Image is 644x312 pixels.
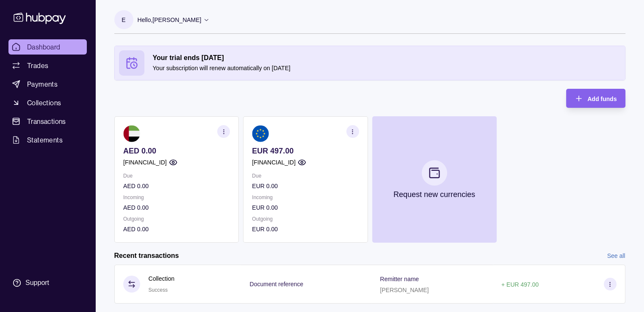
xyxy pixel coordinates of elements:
[123,158,167,167] p: [FINANCIAL_ID]
[8,58,87,73] a: Trades
[27,60,48,71] span: Trades
[252,181,359,191] p: EUR 0.00
[380,276,419,282] p: Remitter name
[252,146,359,156] p: EUR 497.00
[8,274,87,292] a: Support
[123,125,140,142] img: ae
[27,42,61,52] span: Dashboard
[252,214,359,224] p: Outgoing
[153,63,621,73] p: Your subscription will renew automatically on [DATE]
[123,193,230,202] p: Incoming
[153,53,621,63] h2: Your trial ends [DATE]
[8,77,87,92] a: Payments
[27,98,61,108] span: Collections
[8,95,87,110] a: Collections
[8,39,87,55] a: Dashboard
[587,96,616,102] span: Add funds
[249,281,303,287] p: Document reference
[123,181,230,191] p: AED 0.00
[123,171,230,181] p: Due
[252,171,359,181] p: Due
[566,89,625,108] button: Add funds
[393,190,475,199] p: Request new currencies
[123,146,230,156] p: AED 0.00
[380,287,428,293] p: [PERSON_NAME]
[252,203,359,212] p: EUR 0.00
[27,135,63,145] span: Statements
[607,251,625,260] a: See all
[149,287,168,293] span: Success
[252,125,269,142] img: eu
[501,281,539,288] p: + EUR 497.00
[372,116,496,243] button: Request new currencies
[8,114,87,129] a: Transactions
[149,274,174,283] p: Collection
[138,15,202,25] p: Hello, [PERSON_NAME]
[114,251,179,260] h2: Recent transactions
[25,278,49,287] div: Support
[27,116,66,126] span: Transactions
[252,224,359,234] p: EUR 0.00
[122,15,125,25] p: E
[8,132,87,148] a: Statements
[123,203,230,212] p: AED 0.00
[123,224,230,234] p: AED 0.00
[252,193,359,202] p: Incoming
[123,214,230,224] p: Outgoing
[27,79,58,89] span: Payments
[252,158,296,167] p: [FINANCIAL_ID]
